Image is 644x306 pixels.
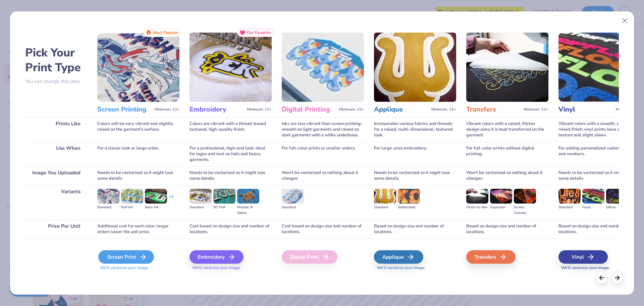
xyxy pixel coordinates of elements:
span: We'll vectorize your image. [558,265,641,271]
img: Direct-to-film [466,189,488,204]
div: Colors will be very vibrant and slightly raised on the garment's surface. [97,117,179,142]
div: Flock [582,205,604,210]
img: Screen Printing [97,33,179,102]
div: Based on design size and number of locations. [374,220,456,238]
div: Digital Print [282,250,337,264]
div: For adding personalized custom names and numbers. [558,142,641,166]
div: Incorporates various fabrics and threads for a raised, multi-dimensional, textured look. [374,117,456,142]
p: You can change this later. [25,79,87,84]
img: Screen Transfer [514,189,536,204]
img: Neon Ink [145,189,167,204]
div: Image You Uploaded [25,166,87,185]
div: Based on design size and number of locations. [558,220,641,238]
span: Minimum: 12+ [155,107,179,112]
div: Inks are less vibrant than screen printing; smooth on light garments and raised on dark garments ... [282,117,364,142]
h3: Applique [374,105,429,114]
div: Standard [374,205,396,210]
img: Vinyl [558,33,641,102]
div: For a professional, high-end look; ideal for logos and text on hats and heavy garments. [190,142,272,166]
div: Won't be vectorized so nothing about it changes [282,166,364,185]
img: Sublimated [398,189,420,204]
div: For full-color prints without digital printing. [466,142,548,166]
div: Needs to be vectorized so it might lose some details [97,166,179,185]
div: Standard [190,205,212,210]
div: Puff Ink [121,205,143,210]
div: For a classic look or large order. [97,142,179,166]
span: Our Favorite [247,30,271,35]
div: For large-area embroidery. [374,142,456,166]
div: Use When [25,142,87,166]
h3: Embroidery [190,105,244,114]
div: Screen Transfer [514,205,536,216]
div: Standard [97,205,119,210]
div: + 3 [169,194,173,205]
div: Screen Print [98,250,154,264]
h3: Digital Printing [282,105,336,114]
div: Supacolor [490,205,512,210]
div: Cost based on design size and number of locations. [190,220,272,238]
div: Won't be vectorized so nothing about it changes [466,166,548,185]
div: Additional cost for each color; larger orders lower the unit price. [97,220,179,238]
div: Standard [558,205,581,210]
div: Based on design size and number of locations. [466,220,548,238]
div: Vibrant colors with a raised, thicker design since it is heat transferred on the garment. [466,117,548,142]
div: Neon Ink [145,205,167,210]
div: For full-color prints or smaller orders. [282,142,364,166]
span: We'll vectorize your image. [190,265,272,271]
img: Supacolor [490,189,512,204]
span: Minimum: 12+ [339,107,364,112]
img: Applique [374,33,456,102]
div: Applique [374,250,423,264]
img: Embroidery [190,33,272,102]
div: Cost based on design size and number of locations. [282,220,364,238]
div: Transfers [466,250,516,264]
span: Minimum: 12+ [431,107,456,112]
h3: Screen Printing [97,105,152,114]
span: We'll vectorize your image. [374,265,456,271]
div: Needs to be vectorized so it might lose some details [558,166,641,185]
span: We'll vectorize your image. [97,265,179,271]
div: Embroidery [190,250,244,264]
div: 3D Puff [213,205,235,210]
div: Direct-to-film [466,205,488,210]
span: Most Popular [153,30,178,35]
div: Colors are vibrant with a thread-based textured, high-quality finish. [190,117,272,142]
div: Variants [25,185,87,220]
img: Standard [282,189,304,204]
img: Flock [582,189,604,204]
span: Minimum: 12+ [524,107,548,112]
div: Metallic & Glitter [237,205,259,216]
img: Standard [190,189,212,204]
img: Puff Ink [121,189,143,204]
div: Needs to be vectorized so it might lose some details [190,166,272,185]
img: Transfers [466,33,548,102]
div: Prints Like [25,117,87,142]
h2: Pick Your Print Type [25,45,87,75]
div: Vibrant colors with a smooth, slightly raised finish; vinyl prints have a consistent texture and ... [558,117,641,142]
div: Vinyl [558,250,608,264]
h3: Vinyl [558,105,613,114]
div: Needs to be vectorized so it might lose some details [374,166,456,185]
img: Metallic & Glitter [237,189,259,204]
img: Standard [374,189,396,204]
div: Glitter [606,205,628,210]
img: Standard [97,189,119,204]
img: Glitter [606,189,628,204]
h3: Transfers [466,105,521,114]
img: 3D Puff [213,189,235,204]
img: Digital Printing [282,33,364,102]
div: Price Per Unit [25,220,87,238]
div: Sublimated [398,205,420,210]
img: Standard [558,189,581,204]
div: Standard [282,205,304,210]
span: Minimum: 12+ [616,107,641,112]
span: Minimum: 12+ [247,107,272,112]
